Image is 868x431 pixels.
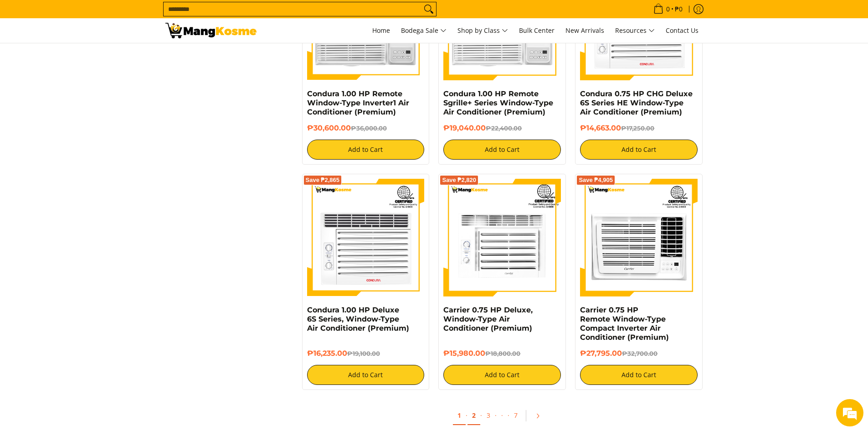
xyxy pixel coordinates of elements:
span: 0 [665,6,671,12]
a: Contact Us [661,18,703,43]
span: Shop by Class [457,25,508,36]
del: ₱36,000.00 [351,125,387,132]
a: Resources [611,18,659,43]
del: ₱18,800.00 [485,350,520,357]
a: Home [368,18,395,43]
button: Add to Cart [443,140,561,160]
a: Condura 0.75 HP CHG Deluxe 6S Series HE Window-Type Air Conditioner (Premium) [580,89,693,116]
button: Add to Cart [580,140,698,160]
span: · [495,411,497,420]
img: Bodega Sale Aircon l Mang Kosme: Home Appliances Warehouse Sale [165,23,257,38]
span: Bulk Center [519,26,555,35]
img: Carrier 0.75 HP Deluxe, Window-Type Air Conditioner (Premium) [443,179,561,296]
a: Bulk Center [514,18,559,43]
span: New Arrivals [565,26,604,35]
span: · [508,411,509,420]
del: ₱22,400.00 [486,125,522,132]
span: We're online! [53,115,126,207]
del: ₱32,700.00 [622,350,657,357]
a: Condura 1.00 HP Remote Window-Type Inverter1 Air Conditioner (Premium) [307,89,409,116]
button: Add to Cart [307,140,425,160]
span: Save ₱4,905 [579,177,613,183]
a: 2 [467,406,480,425]
h6: ₱19,040.00 [443,124,561,133]
span: · [497,406,508,424]
h6: ₱30,600.00 [307,124,425,133]
img: Condura 1.00 HP Deluxe 6S Series, Window-Type Air Conditioner (Premium) [307,179,425,296]
span: Resources [615,25,655,36]
span: · [466,411,467,420]
h6: ₱27,795.00 [580,349,698,358]
div: Minimize live chat window [149,5,171,26]
span: Bodega Sale [401,25,447,36]
span: Save ₱2,865 [306,177,340,183]
h6: ₱15,980.00 [443,349,561,358]
div: Chat with us now [47,51,153,63]
a: 7 [509,406,522,424]
span: · [480,411,482,420]
button: Add to Cart [580,365,698,385]
del: ₱19,100.00 [347,350,380,357]
a: Condura 1.00 HP Deluxe 6S Series, Window-Type Air Conditioner (Premium) [307,306,409,332]
a: Condura 1.00 HP Remote Sgrille+ Series Window-Type Air Conditioner (Premium) [443,89,553,116]
span: Home [372,26,390,35]
span: Save ₱2,820 [442,177,476,183]
h6: ₱14,663.00 [580,124,698,133]
span: ₱0 [673,6,684,12]
span: Contact Us [666,26,699,35]
a: Bodega Sale [396,18,451,43]
a: 1 [453,406,466,425]
button: Search [421,2,436,16]
button: Add to Cart [307,365,425,385]
span: • [651,4,685,14]
nav: Main Menu [266,18,703,43]
img: Carrier 0.75 HP Remote Window-Type Compact Inverter Air Conditioner (Premium) [580,179,698,296]
h6: ₱16,235.00 [307,349,425,358]
textarea: Type your message and hit 'Enter' [5,249,174,281]
a: Shop by Class [453,18,513,43]
a: Carrier 0.75 HP Deluxe, Window-Type Air Conditioner (Premium) [443,306,533,332]
button: Add to Cart [443,365,561,385]
a: 3 [482,406,495,424]
a: Carrier 0.75 HP Remote Window-Type Compact Inverter Air Conditioner (Premium) [580,306,669,342]
del: ₱17,250.00 [621,125,654,132]
a: New Arrivals [561,18,609,43]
